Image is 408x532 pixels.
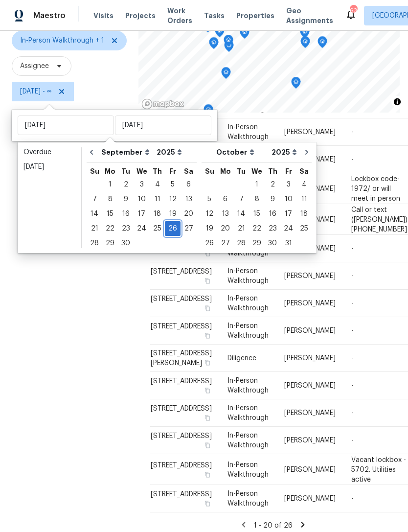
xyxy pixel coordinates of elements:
[284,382,336,389] span: [PERSON_NAME]
[251,168,262,175] abbr: Wednesday
[102,236,118,250] div: 29
[204,104,213,119] div: Map marker
[165,221,181,236] div: Fri Sep 26 2025
[280,207,296,221] div: 17
[150,207,165,221] div: 18
[125,11,156,21] span: Projects
[93,11,113,21] span: Visits
[227,461,269,478] span: In-Person Walkthrough
[265,178,280,191] div: 2
[134,207,150,221] div: Wed Sep 17 2025
[296,221,312,236] div: Sat Oct 25 2025
[227,405,269,421] span: In-Person Walkthrough
[181,192,197,207] div: Sat Sep 13 2025
[233,192,249,207] div: Tue Oct 07 2025
[118,177,134,192] div: Tue Sep 02 2025
[181,177,197,192] div: Sat Sep 06 2025
[18,116,114,135] input: Start date
[391,96,403,108] button: Toggle attribution
[202,236,217,250] div: 26
[291,77,301,92] div: Map marker
[214,145,269,160] select: Month
[118,207,134,221] div: 16
[233,207,249,221] div: Tue Oct 14 2025
[184,168,193,175] abbr: Saturday
[280,221,296,236] div: Fri Oct 24 2025
[249,207,265,221] div: Wed Oct 15 2025
[351,156,354,163] span: -
[217,236,233,250] div: 27
[209,37,219,52] div: Map marker
[87,192,102,206] div: 7
[280,177,296,192] div: Fri Oct 03 2025
[249,222,265,235] div: 22
[181,207,197,221] div: 20
[150,221,165,236] div: Thu Sep 25 2025
[102,222,118,235] div: 22
[203,331,212,340] button: Copy Address
[169,168,176,175] abbr: Friday
[254,522,293,529] span: 1 - 20 of 26
[202,207,217,221] div: 12
[268,168,277,175] abbr: Thursday
[20,61,49,71] span: Assignee
[105,168,115,175] abbr: Monday
[286,6,333,25] span: Geo Assignments
[240,27,249,42] div: Map marker
[118,236,134,250] div: 30
[202,192,217,207] div: Sun Oct 05 2025
[265,192,280,206] div: 9
[280,236,296,250] div: 31
[118,221,134,236] div: Tue Sep 23 2025
[217,221,233,236] div: Mon Oct 20 2025
[300,36,310,51] div: Map marker
[220,168,231,175] abbr: Monday
[217,207,233,221] div: 13
[23,147,75,157] div: Overdue
[150,192,165,206] div: 11
[202,221,217,236] div: Sun Oct 19 2025
[284,129,336,136] span: [PERSON_NAME]
[118,236,134,251] div: Tue Sep 30 2025
[351,410,354,416] span: -
[115,116,211,135] input: Fri, Sep 25
[203,358,212,367] button: Copy Address
[285,168,292,175] abbr: Friday
[227,96,269,113] span: In-Person Walkthrough
[351,129,354,136] span: -
[236,11,274,21] span: Properties
[299,142,314,162] button: Go to next month
[20,145,79,251] ul: Date picker shortcuts
[181,222,197,235] div: 27
[224,35,233,50] div: Map marker
[203,386,212,395] button: Copy Address
[150,222,165,235] div: 25
[249,192,265,207] div: Wed Oct 08 2025
[33,11,66,21] span: Maestro
[203,277,212,285] button: Copy Address
[203,499,212,508] button: Copy Address
[118,207,134,221] div: Tue Sep 16 2025
[134,207,150,221] div: 17
[134,192,150,206] div: 10
[118,222,134,235] div: 23
[269,145,299,160] select: Year
[165,192,181,206] div: 12
[296,207,312,221] div: 18
[296,207,312,221] div: Sat Oct 18 2025
[249,178,265,191] div: 1
[205,168,214,175] abbr: Sunday
[280,192,296,206] div: 10
[102,221,118,236] div: Mon Sep 22 2025
[151,268,212,275] span: [STREET_ADDRESS]
[227,268,269,284] span: In-Person Walkthrough
[265,222,280,235] div: 23
[203,249,212,258] button: Copy Address
[227,432,269,449] span: In-Person Walkthrough
[249,236,265,251] div: Wed Oct 29 2025
[284,273,336,279] span: [PERSON_NAME]
[151,378,212,385] span: [STREET_ADDRESS]
[181,178,197,191] div: 6
[351,206,408,232] span: Call or text ([PERSON_NAME]) [PHONE_NUMBER]
[102,178,118,191] div: 1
